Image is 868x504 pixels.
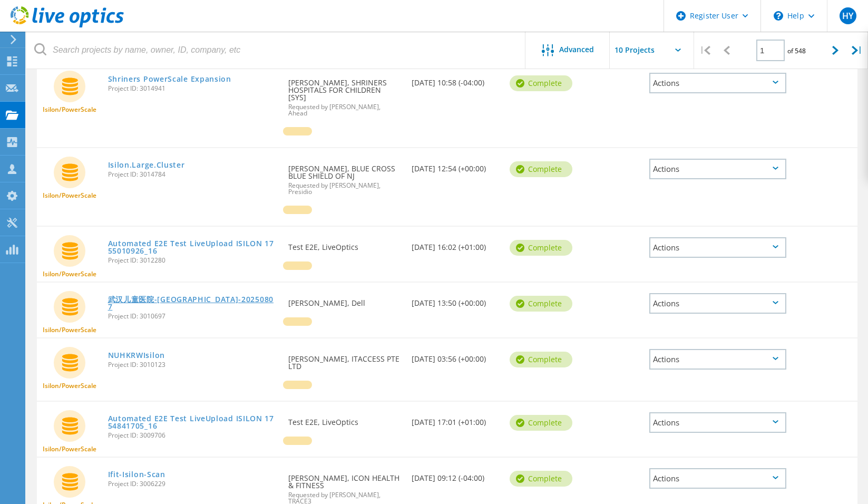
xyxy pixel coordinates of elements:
[649,349,786,370] div: Actions
[842,12,853,20] span: HY
[108,352,165,359] a: NUHKRWIsilon
[108,296,278,311] a: 武汉儿童医院-[GEOGRAPHIC_DATA]-20250807
[283,62,406,127] div: [PERSON_NAME], SHRINERS HOSPITALS FOR CHILDREN [SYS]
[108,75,231,83] a: Shriners PowerScale Expansion
[510,415,572,431] div: Complete
[694,32,716,69] div: |
[283,148,406,206] div: [PERSON_NAME], BLUE CROSS BLUE SHIELD OF NJ
[43,271,96,277] span: Isilon/PowerScale
[406,402,505,437] div: [DATE] 17:01 (+01:00)
[26,32,526,69] input: Search projects by name, owner, ID, company, etc
[510,471,572,487] div: Complete
[43,192,96,199] span: Isilon/PowerScale
[108,161,185,169] a: Isilon.Large.Cluster
[510,161,572,177] div: Complete
[108,362,278,368] span: Project ID: 3010123
[108,471,165,478] a: Ifit-Isilon-Scan
[510,240,572,256] div: Complete
[406,283,505,317] div: [DATE] 13:50 (+00:00)
[406,227,505,261] div: [DATE] 16:02 (+01:00)
[649,412,786,433] div: Actions
[510,296,572,312] div: Complete
[649,73,786,93] div: Actions
[787,46,806,55] span: of 548
[43,327,96,333] span: Isilon/PowerScale
[108,85,278,92] span: Project ID: 3014941
[43,106,96,113] span: Isilon/PowerScale
[406,148,505,183] div: [DATE] 12:54 (+00:00)
[774,11,783,21] svg: \n
[288,182,401,195] span: Requested by [PERSON_NAME], Presidio
[846,32,868,69] div: |
[406,458,505,492] div: [DATE] 09:12 (-04:00)
[43,446,96,452] span: Isilon/PowerScale
[108,257,278,264] span: Project ID: 3012280
[108,415,278,430] a: Automated E2E Test LiveUpload ISILON 1754841705_16
[649,237,786,258] div: Actions
[649,293,786,314] div: Actions
[283,402,406,437] div: Test E2E, LiveOptics
[108,432,278,439] span: Project ID: 3009706
[108,171,278,178] span: Project ID: 3014784
[406,338,505,373] div: [DATE] 03:56 (+00:00)
[108,240,278,255] a: Automated E2E Test LiveUpload ISILON 1755010926_16
[510,352,572,367] div: Complete
[283,227,406,261] div: Test E2E, LiveOptics
[288,104,401,117] span: Requested by [PERSON_NAME], Ahead
[43,383,96,389] span: Isilon/PowerScale
[510,75,572,91] div: Complete
[406,62,505,97] div: [DATE] 10:58 (-04:00)
[108,313,278,319] span: Project ID: 3010697
[108,481,278,487] span: Project ID: 3006229
[11,22,124,30] a: Live Optics Dashboard
[283,283,406,317] div: [PERSON_NAME], Dell
[559,46,594,53] span: Advanced
[649,159,786,179] div: Actions
[283,338,406,381] div: [PERSON_NAME], ITACCESS PTE LTD
[649,468,786,489] div: Actions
